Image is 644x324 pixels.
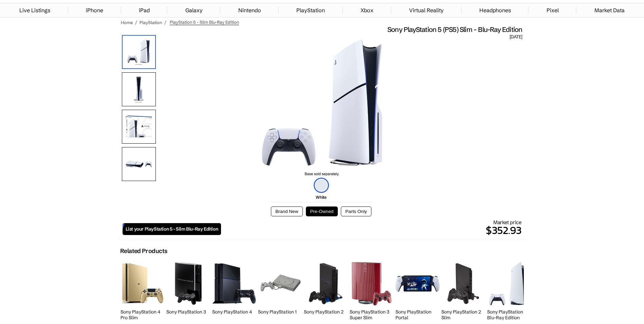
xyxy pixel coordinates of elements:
[350,258,394,322] a: PlayStation 3 Super Slim (PS3 Slim) Sony PlayStation 3 Super Slim
[489,262,529,305] img: PlayStation 5 (PS5) Blu-Ray Edition
[16,3,54,17] a: Live Listings
[212,258,256,322] a: PlayStation 4 (PS4) Sony PlayStation 4
[122,147,156,181] img: All
[123,223,221,235] a: List your PlayStation 5 - Slim Blu-Ray Edition
[135,20,137,25] span: /
[441,258,485,322] a: PlayStation 2 (PS2) Slim Sony PlayStation 2 Slim
[235,3,264,17] a: Nintendo
[441,309,485,321] h2: Sony PlayStation 2 Slim
[351,262,392,305] img: PlayStation 3 Super Slim (PS3 Slim)
[476,3,514,17] a: Headphones
[170,19,239,25] span: PlayStation 5 - Slim Blu-Ray Edition
[543,3,562,17] a: Pixel
[258,309,302,315] h2: Sony PlayStation 1
[122,72,156,106] img: Front
[487,309,531,321] h2: Sony PlayStation 5 Blu-Ray Edition
[121,262,164,305] img: PlayStation 4 (PS4) Slim
[164,20,166,25] span: /
[221,219,521,238] div: Market price
[487,258,531,322] a: PlayStation 5 (PS5) Blu-Ray Edition Sony PlayStation 5 Blu-Ray Edition
[166,309,210,315] h2: Sony PlayStation 3
[122,35,156,69] img: PlayStation 5 Slim Blu-Ray Edition
[316,195,326,200] span: White
[387,25,522,34] span: Sony PlayStation 5 (PS5) Slim - Blu-Ray Edition
[212,263,256,304] img: PlayStation 4 (PS4)
[395,309,440,321] h2: Sony PlayStation Portal
[341,206,371,216] button: Parts Only
[166,258,210,322] a: PlayStation 3 (PS3) Sony PlayStation 3
[446,262,480,305] img: PlayStation 2 (PS2) Slim
[173,262,204,305] img: PlayStation 3 (PS3)
[121,258,165,322] a: PlayStation 4 (PS4) Slim Sony PlayStation 4 Pro Slim
[314,178,329,193] img: white-icon
[182,3,206,17] a: Galaxy
[304,309,348,315] h2: Sony PlayStation 2
[258,258,302,322] a: PlayStation 1 (PS1) Sony PlayStation 1
[120,247,167,255] h2: Related Products
[306,206,338,216] button: Pre-Owned
[262,40,382,176] img: PlayStation 5 Slim Blu-Ray Edition
[510,34,522,40] span: [DATE]
[126,226,218,232] span: List your PlayStation 5 - Slim Blu-Ray Edition
[406,3,447,17] a: Virtual Reality
[357,3,377,17] a: Xbox
[121,309,165,321] h2: Sony PlayStation 4 Pro Slim
[395,275,440,292] img: PlayStation Portal
[135,3,153,17] a: iPad
[395,258,440,322] a: PlayStation Portal Sony PlayStation Portal
[293,3,328,17] a: PlayStation
[212,309,256,315] h2: Sony PlayStation 4
[82,3,107,17] a: iPhone
[304,258,348,322] a: PlayStation 2 (PS2) Sony PlayStation 2
[591,3,628,17] a: Market Data
[271,206,302,216] button: Brand New
[122,110,156,144] img: Box
[350,309,394,321] h2: Sony PlayStation 3 Super Slim
[121,20,133,25] a: Home
[308,262,344,305] img: PlayStation 2 (PS2)
[258,273,302,294] img: PlayStation 1 (PS1)
[221,222,521,238] p: $352.93
[140,20,162,25] a: PlayStation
